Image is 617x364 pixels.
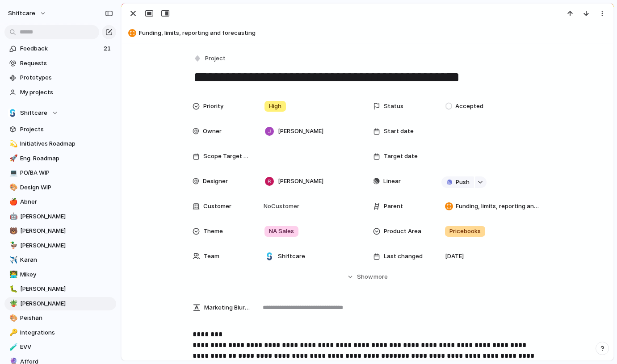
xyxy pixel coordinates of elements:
[20,109,47,117] span: Shiftcare
[261,202,299,211] span: No Customer
[20,255,113,264] span: Karan
[20,285,113,293] span: [PERSON_NAME]
[126,26,609,40] button: Funding, limits, reporting and forecasting
[384,202,403,211] span: Parent
[20,168,113,177] span: PO/BA WIP
[384,102,403,111] span: Status
[203,102,223,111] span: Priority
[20,197,113,206] span: Abner
[456,178,470,187] span: Push
[4,137,116,151] a: 💫Initiatives Roadmap
[139,29,609,38] span: Funding, limits, reporting and forecasting
[20,44,101,53] span: Feedback
[4,195,116,209] a: 🍎Abner
[8,9,35,18] span: shiftcare
[9,226,16,236] div: 🐻
[8,285,17,293] button: 🐛
[4,297,116,310] a: 🪴[PERSON_NAME]
[384,127,414,136] span: Start date
[383,177,401,186] span: Linear
[4,166,116,180] div: 💻PO/BA WIP
[9,182,16,192] div: 🎨
[278,177,323,186] span: [PERSON_NAME]
[9,284,16,294] div: 🐛
[8,139,17,148] button: 💫
[456,202,539,211] span: Funding, limits, reporting and forecasting
[8,255,17,264] button: ✈️
[278,252,305,261] span: Shiftcare
[20,139,113,148] span: Initiatives Roadmap
[4,311,116,325] a: 🎨Peishan
[8,241,17,250] button: 🦆
[203,152,250,161] span: Scope Target Date
[8,197,17,206] button: 🍎
[9,313,16,323] div: 🎨
[9,327,16,338] div: 🔑
[20,73,113,82] span: Prototypes
[4,42,116,55] a: Feedback21
[269,102,281,111] span: High
[4,326,116,339] a: 🔑Integrations
[20,328,113,337] span: Integrations
[9,255,16,265] div: ✈️
[20,299,113,308] span: [PERSON_NAME]
[4,6,51,21] button: shiftcare
[9,298,16,309] div: 🪴
[203,227,223,236] span: Theme
[20,226,113,235] span: [PERSON_NAME]
[9,342,16,352] div: 🧪
[205,54,226,63] span: Project
[9,153,16,163] div: 🚀
[203,177,228,186] span: Designer
[4,152,116,165] a: 🚀Eng. Roadmap
[9,139,16,149] div: 💫
[20,59,113,68] span: Requests
[204,303,250,312] span: Marketing Blurb (15-20 Words)
[20,343,113,351] span: EVV
[203,127,222,136] span: Owner
[384,252,423,261] span: Last changed
[8,343,17,351] button: 🧪
[8,270,17,279] button: 👨‍💻
[9,197,16,207] div: 🍎
[4,224,116,238] div: 🐻[PERSON_NAME]
[4,106,116,120] button: Shiftcare
[8,226,17,235] button: 🐻
[104,44,113,53] span: 21
[4,268,116,281] a: 👨‍💻Mikey
[374,272,388,281] span: more
[204,252,219,261] span: Team
[357,272,373,281] span: Show
[4,86,116,99] a: My projects
[20,314,113,322] span: Peishan
[192,52,228,65] button: Project
[384,152,418,161] span: Target date
[278,127,323,136] span: [PERSON_NAME]
[20,88,113,97] span: My projects
[8,299,17,308] button: 🪴
[4,282,116,296] a: 🐛[PERSON_NAME]
[20,154,113,163] span: Eng. Roadmap
[455,102,483,111] span: Accepted
[4,123,116,136] a: Projects
[4,210,116,223] div: 🤖[PERSON_NAME]
[9,168,16,178] div: 💻
[4,239,116,252] a: 🦆[PERSON_NAME]
[4,253,116,267] a: ✈️Karan
[445,252,464,261] span: [DATE]
[193,269,543,285] button: Showmore
[20,183,113,192] span: Design WIP
[441,176,474,188] button: Push
[4,340,116,354] div: 🧪EVV
[8,212,17,221] button: 🤖
[4,57,116,70] a: Requests
[269,227,294,236] span: NA Sales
